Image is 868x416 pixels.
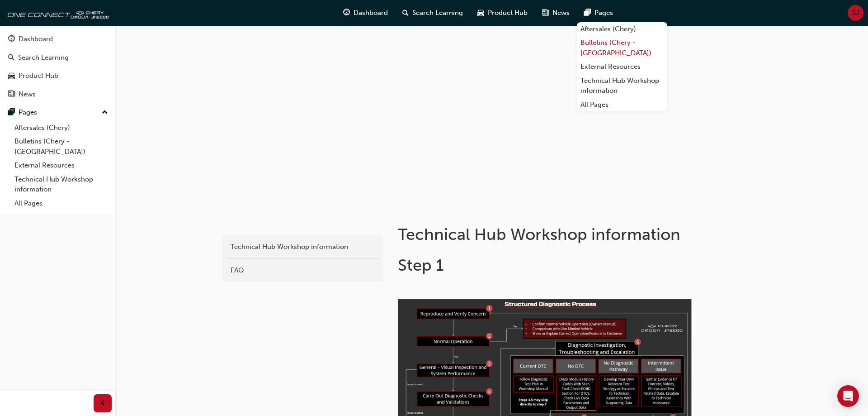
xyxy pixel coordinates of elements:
div: Technical Hub Workshop information [231,242,375,252]
span: search-icon [402,7,409,19]
span: prev-icon [99,398,106,409]
span: guage-icon [8,35,15,43]
span: up-icon [102,107,108,119]
a: Aftersales (Chery) [11,121,112,135]
a: News [4,86,112,103]
div: FAQ [231,265,375,276]
a: Product Hub [4,67,112,84]
a: All Pages [577,98,667,112]
button: Pages [4,104,112,121]
span: SJ [852,8,859,18]
div: Pages [19,107,37,118]
span: pages-icon [584,7,591,19]
div: Open Intercom Messenger [837,385,859,407]
a: guage-iconDashboard [336,4,395,22]
a: search-iconSearch Learning [395,4,470,22]
a: Search Learning [4,49,112,66]
img: oneconnect [5,4,108,22]
h1: Technical Hub Workshop information [398,225,694,244]
a: Technical Hub Workshop information [226,239,380,255]
span: Product Hub [488,8,528,18]
div: Search Learning [18,53,69,63]
span: news-icon [8,91,15,99]
span: search-icon [8,54,14,62]
a: news-iconNews [535,4,577,22]
div: Dashboard [19,34,53,44]
div: News [19,89,36,100]
a: FAQ [226,263,380,278]
a: All Pages [11,196,112,210]
span: pages-icon [8,109,15,117]
a: Bulletins (Chery - [GEOGRAPHIC_DATA]) [11,134,112,158]
span: Step 1 [398,255,444,275]
a: Bulletins (Chery - [GEOGRAPHIC_DATA]) [577,36,667,60]
span: car-icon [8,72,15,80]
div: Product Hub [19,71,58,81]
span: news-icon [542,7,549,19]
a: Technical Hub Workshop information [11,172,112,196]
a: External Resources [11,158,112,172]
span: car-icon [477,7,484,19]
span: Pages [594,8,613,18]
span: guage-icon [343,7,350,19]
button: SJ [848,5,863,21]
a: External Resources [577,60,667,74]
a: Technical Hub Workshop information [577,74,667,98]
button: DashboardSearch LearningProduct HubNews [4,29,112,104]
span: News [552,8,570,18]
a: Aftersales (Chery) [577,22,667,36]
a: car-iconProduct Hub [470,4,535,22]
a: Dashboard [4,31,112,48]
a: pages-iconPages [577,4,620,22]
span: Search Learning [412,8,463,18]
span: Dashboard [354,8,388,18]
